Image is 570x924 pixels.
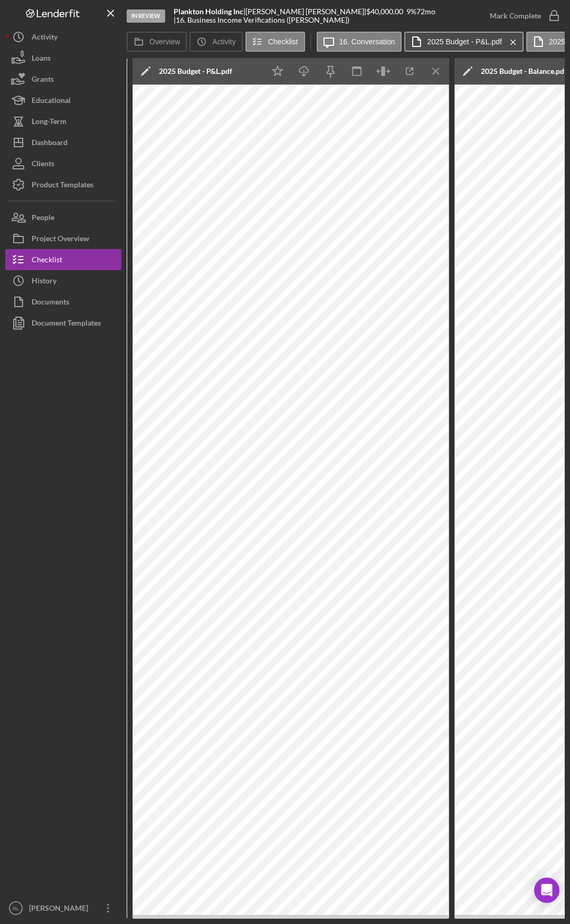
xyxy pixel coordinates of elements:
[32,111,66,135] div: Long-Term
[174,7,245,16] div: |
[159,67,232,75] div: 2025 Budget - P&L.pdf
[5,69,121,90] button: Grants
[534,878,559,903] div: Open Intercom Messenger
[5,312,121,334] button: Document Templates
[5,111,121,132] button: Long-Term
[427,37,502,46] label: 2025 Budget - P&L.pdf
[366,7,406,16] div: $40,000.00
[479,5,565,26] button: Mark Complete
[416,7,435,16] div: 72 mo
[490,5,541,26] div: Mark Complete
[481,67,567,75] div: 2025 Budget - Balance.pdf
[339,37,395,46] label: 16. Conversation
[174,16,349,24] div: | 16. Business Income Verifications ([PERSON_NAME])
[5,132,121,153] button: Dashboard
[212,37,235,46] label: Activity
[32,174,93,198] div: Product Templates
[5,90,121,111] button: Educational
[32,207,54,231] div: People
[5,47,121,69] button: Loans
[32,312,101,336] div: Document Templates
[189,32,242,52] button: Activity
[13,906,20,911] text: RL
[5,270,121,291] button: History
[174,7,243,16] b: Plankton Holding Inc
[317,32,402,52] button: 16. Conversation
[32,228,89,252] div: Project Overview
[32,132,68,156] div: Dashboard
[5,228,121,249] button: Project Overview
[32,69,54,92] div: Grants
[5,249,121,270] button: Checklist
[32,270,56,294] div: History
[5,26,121,47] button: Activity
[5,174,121,195] button: Product Templates
[5,153,121,174] button: Clients
[149,37,180,46] label: Overview
[406,7,416,16] div: 9 %
[245,7,366,16] div: [PERSON_NAME] [PERSON_NAME] |
[5,291,121,312] button: Documents
[32,47,51,71] div: Loans
[127,9,165,23] div: In Review
[404,32,524,52] button: 2025 Budget - P&L.pdf
[5,898,121,919] button: RL[PERSON_NAME]
[32,153,54,177] div: Clients
[32,90,71,113] div: Educational
[5,207,121,228] button: People
[32,291,69,315] div: Documents
[268,37,298,46] label: Checklist
[26,898,95,921] div: [PERSON_NAME]
[245,32,305,52] button: Checklist
[32,26,58,50] div: Activity
[127,32,187,52] button: Overview
[32,249,62,273] div: Checklist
